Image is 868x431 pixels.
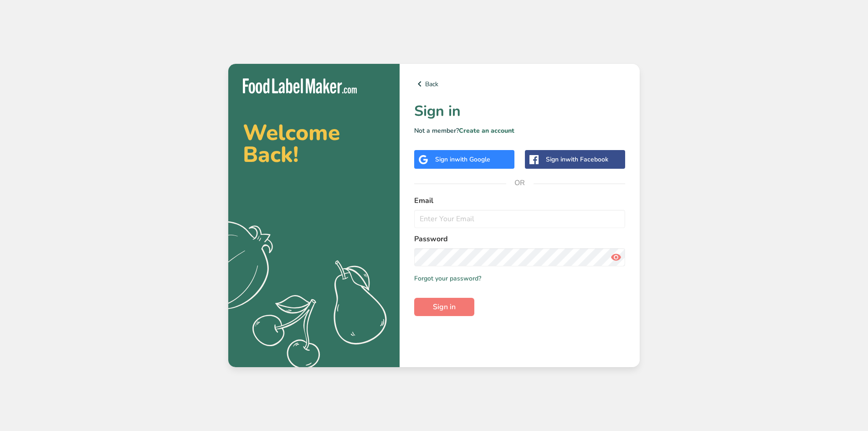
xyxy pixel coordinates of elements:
a: Back [414,78,625,89]
span: with Google [455,155,490,164]
span: OR [506,169,534,197]
a: Forgot your password? [414,274,481,283]
button: Sign in [414,298,474,316]
div: Sign in [546,155,608,164]
span: Sign in [433,301,456,312]
h1: Sign in [414,100,625,122]
label: Email [414,195,625,206]
img: Food Label Maker [243,78,357,93]
h2: Welcome Back! [243,122,385,166]
p: Not a member? [414,126,625,135]
div: Sign in [435,155,490,164]
input: Enter Your Email [414,210,625,228]
span: with Facebook [565,155,608,164]
label: Password [414,234,625,244]
a: Create an account [459,126,514,135]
